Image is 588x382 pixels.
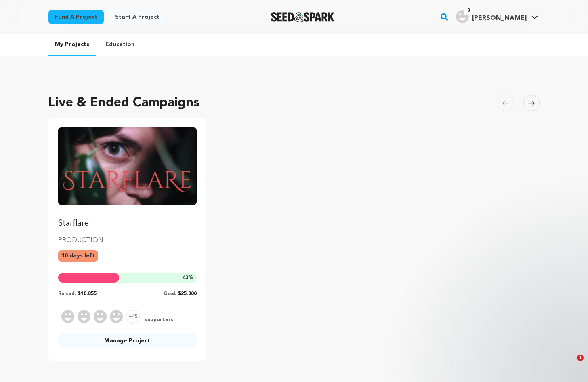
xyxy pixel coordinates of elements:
[110,310,123,323] img: Supporter Image
[48,34,96,56] a: My Projects
[58,291,76,296] span: Raised:
[183,274,193,281] span: %
[271,12,334,22] img: Seed&Spark Logo Dark Mode
[561,355,580,374] iframe: Intercom live chat
[456,10,527,23] div: Laura R.'s Profile
[109,10,166,24] a: Start a project
[164,291,176,296] span: Goal:
[61,310,74,323] img: Supporter Image
[472,15,527,21] span: [PERSON_NAME]
[464,7,473,15] span: 2
[58,250,98,262] p: 10 days left
[456,10,469,23] img: user.png
[58,333,197,348] a: Manage Project
[58,218,197,229] p: Starflare
[58,127,197,229] a: Fund Starflare
[271,12,334,22] a: Seed&Spark Homepage
[183,275,188,280] span: 43
[143,317,174,324] span: supporters
[48,93,199,113] h2: Live & Ended Campaigns
[48,10,104,24] a: Fund a project
[126,310,140,324] span: +45
[94,310,107,323] img: Supporter Image
[99,34,141,55] a: Education
[78,291,97,296] span: $10,855
[577,355,584,361] span: 1
[58,236,197,245] p: PRODUCTION
[454,8,540,25] span: Laura R.'s Profile
[454,8,540,23] a: Laura R.'s Profile
[178,291,197,296] span: $25,000
[78,310,90,323] img: Supporter Image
